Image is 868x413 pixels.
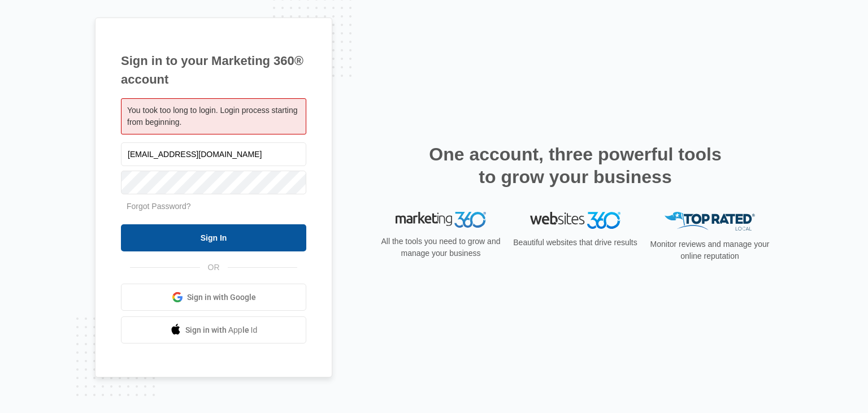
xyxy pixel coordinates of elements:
[200,262,228,273] span: OR
[512,237,639,249] p: Beautiful websites that drive results
[646,238,773,262] p: Monitor reviews and manage your online reputation
[121,142,306,166] input: Email
[121,316,306,344] a: Sign in with Apple Id
[127,202,191,211] a: Forgot Password?
[396,212,486,228] img: Marketing 360
[121,224,306,251] input: Sign In
[377,236,504,259] p: All the tools you need to grow and manage your business
[187,292,256,303] span: Sign in with Google
[127,106,297,127] span: You took too long to login. Login process starting from beginning.
[121,51,306,89] h1: Sign in to your Marketing 360® account
[185,324,258,336] span: Sign in with Apple Id
[530,212,620,228] img: Websites 360
[121,284,306,311] a: Sign in with Google
[665,212,755,231] img: Top Rated Local
[426,143,725,188] h2: One account, three powerful tools to grow your business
